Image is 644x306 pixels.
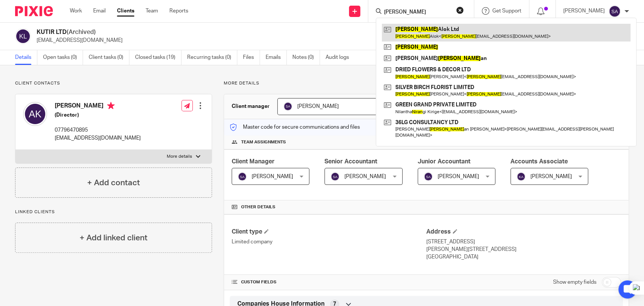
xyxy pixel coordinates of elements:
[426,228,621,236] h4: Address
[15,80,212,86] p: Client contacts
[426,253,621,261] p: [GEOGRAPHIC_DATA]
[43,50,83,65] a: Open tasks (0)
[135,50,181,65] a: Closed tasks (19)
[55,134,141,142] p: [EMAIL_ADDRESS][DOMAIN_NAME]
[232,158,275,165] span: Client Manager
[563,7,605,15] p: [PERSON_NAME]
[167,154,192,160] p: More details
[93,7,106,15] a: Email
[424,172,433,181] img: svg%3E
[344,174,386,179] span: [PERSON_NAME]
[383,9,451,16] input: Search
[37,37,526,44] p: [EMAIL_ADDRESS][DOMAIN_NAME]
[492,8,521,14] span: Get Support
[67,29,96,35] span: (Archived)
[330,172,340,181] img: svg%3E
[426,238,621,246] p: [STREET_ADDRESS]
[169,7,188,15] a: Reports
[243,50,260,65] a: Files
[438,174,479,179] span: [PERSON_NAME]
[241,204,275,210] span: Other details
[241,139,286,145] span: Team assignments
[609,5,621,17] img: svg%3E
[89,50,129,65] a: Client tasks (0)
[238,172,247,181] img: svg%3E
[55,102,141,111] h4: [PERSON_NAME]
[324,158,377,165] span: Senior Accountant
[510,158,568,165] span: Accounts Associate
[55,126,141,134] p: 07796470895
[15,28,31,44] img: svg%3E
[232,103,270,110] h3: Client manager
[232,238,426,246] p: Limited company
[55,111,141,119] h5: (Director)
[224,80,629,86] p: More details
[232,228,426,236] h4: Client type
[187,50,237,65] a: Recurring tasks (0)
[37,28,428,36] h2: KUTIR LTD
[297,104,339,109] span: [PERSON_NAME]
[456,6,464,14] button: Clear
[530,174,572,179] span: [PERSON_NAME]
[230,123,360,131] p: Master code for secure communications and files
[553,278,596,286] label: Show empty fields
[117,7,134,15] a: Clients
[15,209,212,215] p: Linked clients
[292,50,320,65] a: Notes (0)
[107,102,115,109] i: Primary
[426,246,621,253] p: [PERSON_NAME][STREET_ADDRESS]
[87,177,140,189] h4: + Add contact
[15,6,53,16] img: Pixie
[418,158,470,165] span: Junior Accountant
[326,50,355,65] a: Audit logs
[80,232,148,244] h4: + Add linked client
[252,174,293,179] span: [PERSON_NAME]
[70,7,82,15] a: Work
[232,279,426,285] h4: CUSTOM FIELDS
[15,50,37,65] a: Details
[146,7,158,15] a: Team
[266,50,287,65] a: Emails
[283,102,292,111] img: svg%3E
[23,102,47,126] img: svg%3E
[516,172,526,181] img: svg%3E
